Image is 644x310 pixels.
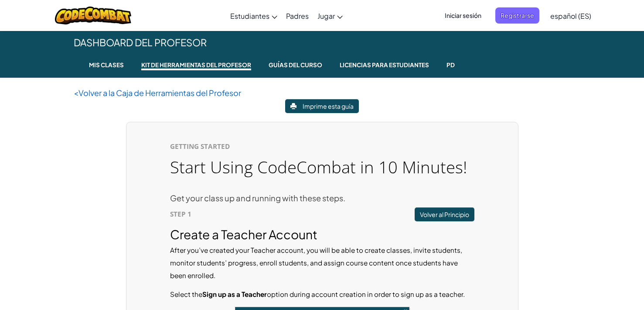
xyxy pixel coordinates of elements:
p: Select the option during account creation in order to sign up as a teacher. [170,288,474,300]
span: Jugar [317,11,335,21]
small: Kit de herramientas del profesor [141,60,251,70]
a: Licencias para Estudiantes [331,54,438,78]
button: Registrarse [495,7,539,24]
a: Imprime esta guía [290,102,354,110]
a: PD [438,54,463,78]
button: Iniciar sesión [440,7,487,24]
small: Guías del Curso [265,60,326,70]
span: Volver a la Caja de Herramientas del Profesor [78,88,241,98]
span: Estudiantes [230,11,269,21]
strong: Sign up as a Teacher [202,290,267,298]
p: After you’ve created your Teacher account, you will be able to create classes, invite students, m... [170,244,474,282]
a: Mis Clases [80,54,133,78]
span: < [74,88,78,98]
a: Guías del Curso [260,54,331,78]
span: Imprime esta guía [303,102,354,110]
a: Jugar [313,4,347,28]
h1: Start Using CodeCombat in 10 Minutes! [170,153,474,180]
a: Estudiantes [226,4,282,28]
h4: Get your class up and running with these steps. [170,191,474,205]
small: Licencias para Estudiantes [336,60,433,70]
h2: Create a Teacher Account [170,225,474,244]
img: CodeCombat logo [55,7,131,24]
a: Volver al Principio [415,207,474,221]
a: español (ES) [546,4,596,28]
a: <Volver a la Caja de Herramientas del Profesor [74,88,241,98]
a: Kit de herramientas del profesor [133,54,260,78]
span: Dashboard del Profesor [67,31,213,54]
small: Mis Clases [85,60,127,70]
span: español (ES) [550,11,591,21]
h5: STEP 1 [170,207,474,221]
h5: Getting Started [170,140,474,153]
small: PD [443,60,458,70]
a: Padres [282,4,313,28]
